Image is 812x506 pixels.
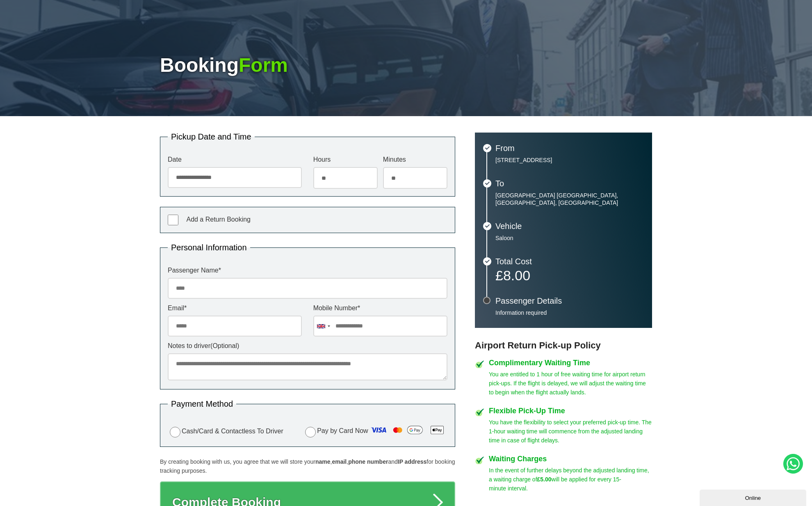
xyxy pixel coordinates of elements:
[160,457,455,475] p: By creating booking with us, you agree that we will store your , , and for booking tracking purpo...
[303,424,447,439] label: Pay by Card Now
[383,156,447,163] label: Minutes
[332,458,347,465] strong: email
[313,305,447,311] label: Mobile Number
[475,340,652,351] h3: Airport Return Pick-up Policy
[305,427,316,437] input: Pay by Card Now
[503,268,530,283] span: 8.00
[495,309,644,316] p: Information required
[495,257,644,266] h3: Total Cost
[168,343,447,349] label: Notes to driver
[160,55,652,75] h1: Booking
[168,243,250,252] legend: Personal Information
[495,222,644,230] h3: Vehicle
[495,156,644,164] p: [STREET_ADDRESS]
[489,418,652,445] p: You have the flexibility to select your preferred pick-up time. The 1-hour waiting time will comm...
[186,216,251,223] span: Add a Return Booking
[495,144,644,152] h3: From
[495,270,644,281] p: £
[168,156,302,163] label: Date
[495,179,644,188] h3: To
[170,427,180,437] input: Cash/Card & Contactless To Driver
[168,215,178,225] input: Add a Return Booking
[495,192,644,206] p: [GEOGRAPHIC_DATA] [GEOGRAPHIC_DATA], [GEOGRAPHIC_DATA], [GEOGRAPHIC_DATA]
[495,297,644,305] h3: Passenger Details
[489,466,652,493] p: In the event of further delays beyond the adjusted landing time, a waiting charge of will be appl...
[239,54,288,76] span: Form
[489,407,652,414] h4: Flexible Pick-Up Time
[489,359,652,366] h4: Complimentary Waiting Time
[348,458,388,465] strong: phone number
[168,305,302,311] label: Email
[168,400,236,408] legend: Payment Method
[537,476,552,483] strong: £5.00
[210,342,239,349] span: (Optional)
[315,458,331,465] strong: name
[314,316,333,336] div: United Kingdom: +44
[168,133,255,141] legend: Pickup Date and Time
[168,267,447,274] label: Passenger Name
[168,426,283,437] label: Cash/Card & Contactless To Driver
[398,458,427,465] strong: IP address
[489,455,652,462] h4: Waiting Charges
[700,488,808,506] iframe: chat widget
[313,156,378,163] label: Hours
[495,234,644,242] p: Saloon
[489,370,652,397] p: You are entitled to 1 hour of free waiting time for airport return pick-ups. If the flight is del...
